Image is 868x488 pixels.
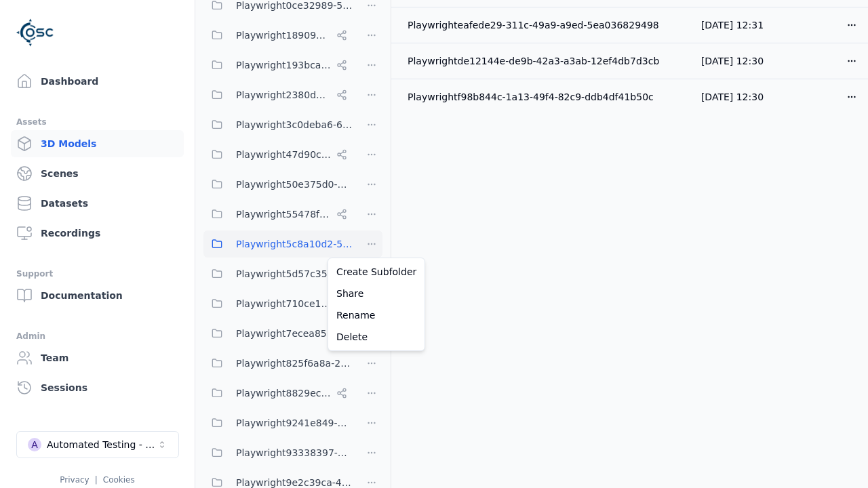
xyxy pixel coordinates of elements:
a: Delete [331,326,422,348]
a: Rename [331,304,422,326]
a: Share [331,283,422,304]
a: Create Subfolder [331,261,422,283]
